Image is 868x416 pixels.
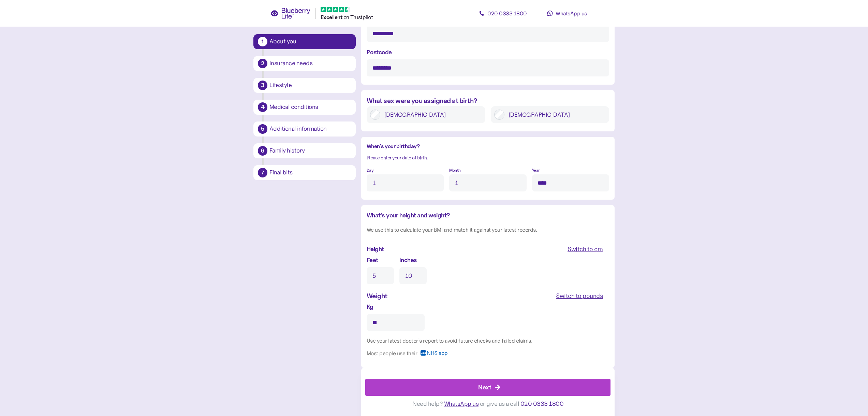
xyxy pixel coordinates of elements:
[367,244,384,254] div: Height
[367,336,609,345] div: Use your latest doctor’s report to avoid future checks and failed claims.
[269,126,351,132] div: Additional information
[444,400,479,407] span: WhatsApp us
[321,14,343,20] span: Excellent ️
[253,34,356,49] button: 1About you
[258,146,267,156] div: 6
[253,143,356,158] button: 6Family history
[549,290,609,302] button: Switch to pounds
[269,39,351,45] div: About you
[532,167,540,174] label: Year
[253,121,356,137] button: 5Additional information
[258,59,267,68] div: 2
[504,110,606,120] label: [DEMOGRAPHIC_DATA]
[367,211,609,220] div: What's your height and weight?
[520,400,564,407] span: 020 0333 1800
[367,154,609,162] div: Please enter your date of birth.
[568,244,603,254] div: Switch to cm
[449,167,461,174] label: Month
[556,291,603,301] div: Switch to pounds
[258,168,267,177] div: 7
[365,396,610,412] div: Need help? or give us a call
[253,78,356,93] button: 3Lifestyle
[253,100,356,115] button: 4Medical conditions
[258,81,267,90] div: 3
[487,10,527,17] span: 020 0333 1800
[380,110,482,120] label: [DEMOGRAPHIC_DATA]
[365,379,610,396] button: Next
[367,47,392,57] label: Postcode
[269,104,351,110] div: Medical conditions
[367,226,609,234] div: We use this to calculate your BMI and match it against your latest records.
[536,6,598,20] a: WhatsApp us
[258,102,267,112] div: 4
[472,6,534,20] a: 020 0333 1800
[367,167,374,174] label: Day
[399,255,417,264] label: Inches
[367,291,387,301] div: Weight
[343,14,373,20] span: on Trustpilot
[269,60,351,67] div: Insurance needs
[258,124,267,134] div: 5
[561,243,609,255] button: Switch to cm
[367,255,378,264] label: Feet
[367,349,417,358] div: Most people use their
[253,165,356,180] button: 7Final bits
[253,56,356,71] button: 2Insurance needs
[269,148,351,154] div: Family history
[478,383,491,392] div: Next
[269,170,351,176] div: Final bits
[269,82,351,88] div: Lifestyle
[258,37,267,46] div: 1
[556,10,587,17] span: WhatsApp us
[427,350,448,361] span: NHS app
[367,142,609,151] div: When's your birthday?
[367,96,609,106] div: What sex were you assigned at birth?
[367,302,373,311] label: Kg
